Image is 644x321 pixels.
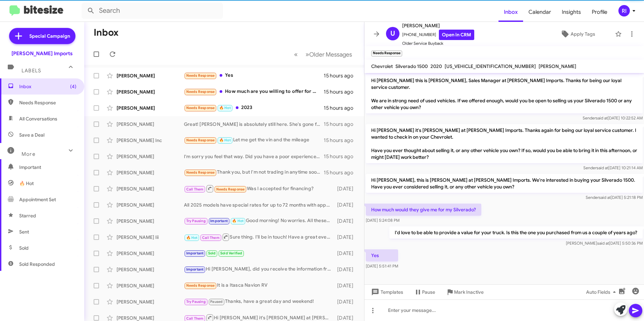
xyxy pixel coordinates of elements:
[186,236,198,240] span: 🔥 Hot
[216,187,245,191] span: Needs Response
[117,153,184,160] div: [PERSON_NAME]
[184,282,334,289] div: It is a Itasca Navion RV
[70,83,76,90] span: (4)
[219,138,231,142] span: 🔥 Hot
[390,28,395,39] span: U
[117,218,184,224] div: [PERSON_NAME]
[441,286,489,298] button: Mark Inactive
[371,63,393,69] span: Chevrolet
[220,251,243,255] span: Sold Verified
[232,219,244,223] span: 🔥 Hot
[583,115,643,120] span: Sender [DATE] 10:22:52 AM
[586,2,613,22] a: Profile
[19,164,76,171] span: Important
[334,185,359,192] div: [DATE]
[117,137,184,144] div: [PERSON_NAME] Inc
[19,212,36,219] span: Starred
[366,249,398,261] p: Yes
[184,233,334,241] div: Sure thing. I'll be in touch! Have a great evening.
[556,2,586,22] a: Insights
[294,50,298,59] span: «
[523,2,556,22] a: Calendar
[19,132,44,138] span: Save a Deal
[613,5,637,16] button: RI
[498,2,523,22] a: Inbox
[19,196,56,203] span: Appointment Set
[445,63,536,69] span: [US_VEHICLE_IDENTIFICATION_NUMBER]
[290,47,302,61] button: Previous
[334,218,359,224] div: [DATE]
[117,282,184,289] div: [PERSON_NAME]
[210,299,223,304] span: Paused
[186,90,215,94] span: Needs Response
[117,72,184,79] div: [PERSON_NAME]
[389,226,643,239] p: I'd love to be able to provide a value for your truck. Is this the one you purchased from us a co...
[19,245,29,251] span: Sold
[184,153,324,160] div: I'm sorry you feel that way. Did you have a poor experience with us last time?
[184,202,334,208] div: All 2025 models have special rates for up to 72 months with approved credit. Plus, when you choos...
[334,202,359,208] div: [DATE]
[186,187,204,191] span: Call Them
[117,169,184,176] div: [PERSON_NAME]
[117,185,184,192] div: [PERSON_NAME]
[184,104,324,112] div: 2023
[184,121,324,128] div: Great! [PERSON_NAME] is absolutely still here. She's gone for the evening but I'll have her reach...
[186,73,215,78] span: Needs Response
[571,28,595,40] span: Apply Tags
[19,99,76,106] span: Needs Response
[334,298,359,305] div: [DATE]
[184,136,324,144] div: Let me get the vin and the mileage
[9,28,75,44] a: Special Campaign
[324,137,359,144] div: 15 hours ago
[210,219,228,223] span: Important
[301,47,356,61] button: Next
[334,250,359,257] div: [DATE]
[324,105,359,111] div: 15 hours ago
[334,234,359,241] div: [DATE]
[186,299,206,304] span: Try Pausing
[117,250,184,257] div: [PERSON_NAME]
[117,88,184,95] div: [PERSON_NAME]
[117,202,184,208] div: [PERSON_NAME]
[309,51,352,58] span: Older Messages
[29,33,70,39] span: Special Campaign
[19,180,34,187] span: 🔥 Hot
[395,63,428,69] span: Silverado 1500
[202,236,220,240] span: Call Them
[186,267,204,272] span: Important
[184,184,334,193] div: Was I accepted for financing?
[566,241,643,246] span: [PERSON_NAME] [DATE] 5:50:36 PM
[19,228,29,235] span: Sent
[454,286,484,298] span: Mark Inactive
[19,83,76,90] span: Inbox
[334,266,359,273] div: [DATE]
[366,124,643,163] p: Hi [PERSON_NAME] it's [PERSON_NAME] at [PERSON_NAME] Imports. Thanks again for being our loyal se...
[370,286,403,298] span: Templates
[596,115,608,120] span: said at
[186,138,215,142] span: Needs Response
[19,115,57,122] span: All Conversations
[543,28,612,40] button: Apply Tags
[366,74,643,113] p: Hi [PERSON_NAME] this is [PERSON_NAME], Sales Manager at [PERSON_NAME] Imports. Thanks for being ...
[402,22,474,30] span: [PERSON_NAME]
[117,105,184,111] div: [PERSON_NAME]
[597,241,609,246] span: said at
[581,286,624,298] button: Auto Fields
[586,195,643,200] span: Sender [DATE] 5:21:18 PM
[117,121,184,128] div: [PERSON_NAME]
[117,234,184,241] div: [PERSON_NAME] Iii
[184,169,324,176] div: Thank you, but I'm not trading in anytime soon. My current MB is a 2004 and I love it.
[290,47,356,61] nav: Page navigation example
[618,5,630,16] div: RI
[366,218,399,223] span: [DATE] 5:24:08 PM
[422,286,435,298] span: Pause
[366,174,643,193] p: Hi [PERSON_NAME], this is [PERSON_NAME] at [PERSON_NAME] Imports. We're interested in buying your...
[82,3,223,19] input: Search
[430,63,442,69] span: 2020
[366,263,398,269] span: [DATE] 5:51:41 PM
[402,40,474,47] span: Older Service Buyback
[219,106,231,110] span: 🔥 Hot
[117,298,184,305] div: [PERSON_NAME]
